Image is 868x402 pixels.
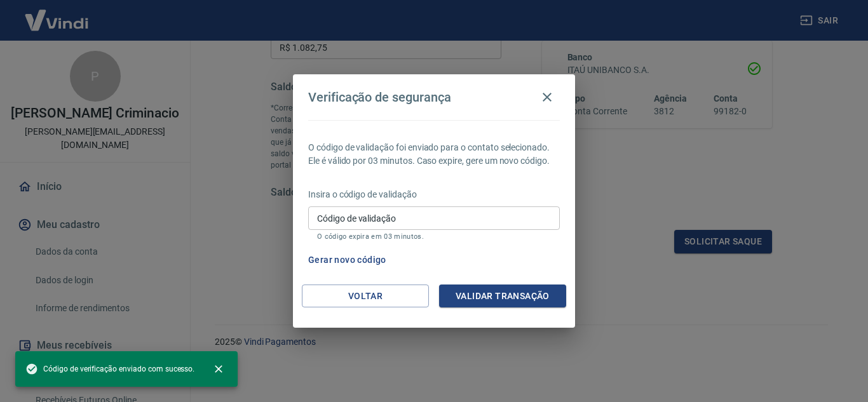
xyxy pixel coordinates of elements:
span: Código de verificação enviado com sucesso. [25,363,194,375]
button: close [205,355,233,383]
p: O código de validação foi enviado para o contato selecionado. Ele é válido por 03 minutos. Caso e... [308,141,560,168]
button: Validar transação [439,285,566,308]
p: Insira o código de validação [308,188,560,201]
button: Voltar [302,285,429,308]
p: O código expira em 03 minutos. [317,232,551,241]
button: Gerar novo código [303,248,391,272]
h4: Verificação de segurança [308,90,451,105]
